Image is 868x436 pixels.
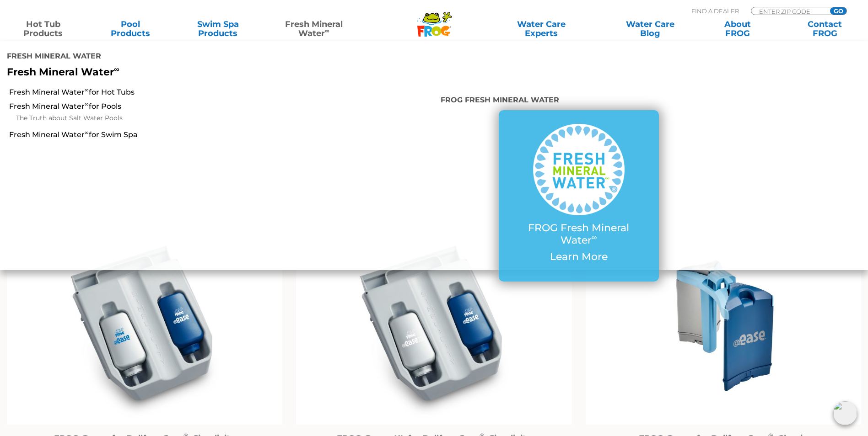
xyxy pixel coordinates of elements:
a: Fresh MineralWater∞ [271,20,356,38]
a: Fresh Mineral Water∞for Pools [9,101,289,112]
sup: ∞ [592,233,597,242]
img: openIcon [833,401,857,425]
input: Zip Code Form [758,7,820,15]
p: Fresh Mineral Water [7,66,355,78]
sup: ∞ [325,27,329,34]
a: Fresh Mineral Water∞for Swim Spa [9,130,289,140]
img: @ease_Bullfrog_FROG @ease R180 for Bullfrog Spas with Filter [7,226,282,425]
a: Water CareBlog [616,20,684,38]
a: Hot TubProducts [9,20,77,38]
h4: FROG Fresh Mineral Water [441,92,716,110]
a: Fresh Mineral Water∞for Hot Tubs [9,87,289,97]
a: Swim SpaProducts [184,20,252,38]
p: FROG Fresh Mineral Water [517,222,641,246]
a: PoolProducts [97,20,165,38]
img: @ease_Bullfrog_FROG @easeXL for Bullfrog Spas with Filter [296,226,571,425]
sup: ∞ [85,101,89,107]
a: FROG Fresh Mineral Water∞ Learn More [517,124,641,267]
sup: ∞ [85,129,89,136]
a: Water CareExperts [486,20,597,38]
sup: ∞ [114,64,119,74]
input: GO [830,7,846,15]
h4: Fresh Mineral Water [7,48,355,66]
a: The Truth about Salt Water Pools [16,113,289,124]
a: AboutFROG [703,20,771,38]
sup: ∞ [85,86,89,93]
p: Find A Dealer [691,7,739,15]
a: ContactFROG [791,20,859,38]
img: Untitled design (94) [586,226,861,425]
p: Learn More [517,251,641,263]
